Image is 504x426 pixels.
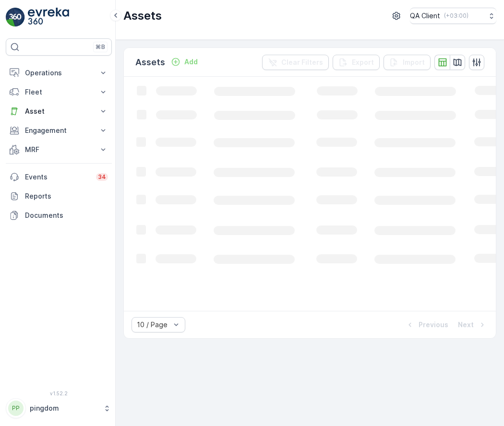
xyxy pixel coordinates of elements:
[403,58,425,67] p: Import
[444,12,468,20] p: ( +03:00 )
[25,68,93,78] p: Operations
[135,56,165,69] p: Assets
[333,55,380,70] button: Export
[419,320,448,330] p: Previous
[25,126,93,135] p: Engagement
[281,58,323,67] p: Clear Filters
[6,63,112,83] button: Operations
[384,55,431,70] button: Import
[25,87,93,97] p: Fleet
[25,145,93,154] p: MRF
[98,173,106,181] p: 34
[8,401,24,416] div: PP
[25,172,90,182] p: Events
[6,140,112,159] button: MRF
[6,206,112,225] a: Documents
[6,102,112,121] button: Asset
[25,106,93,116] p: Asset
[30,403,98,413] p: pingdom
[6,121,112,140] button: Engagement
[6,83,112,102] button: Fleet
[410,8,496,24] button: QA Client(+03:00)
[184,57,198,67] p: Add
[167,56,202,68] button: Add
[25,191,108,201] p: Reports
[6,398,112,418] button: PPpingdom
[404,319,449,331] button: Previous
[6,390,112,396] span: v 1.52.2
[28,8,69,27] img: logo_light-DOdMpM7g.png
[410,11,440,21] p: QA Client
[25,211,108,220] p: Documents
[123,8,162,24] p: Assets
[262,55,329,70] button: Clear Filters
[6,187,112,206] a: Reports
[352,58,374,67] p: Export
[96,43,105,51] p: ⌘B
[6,8,25,27] img: logo
[457,319,488,331] button: Next
[458,320,474,330] p: Next
[6,167,112,187] a: Events34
